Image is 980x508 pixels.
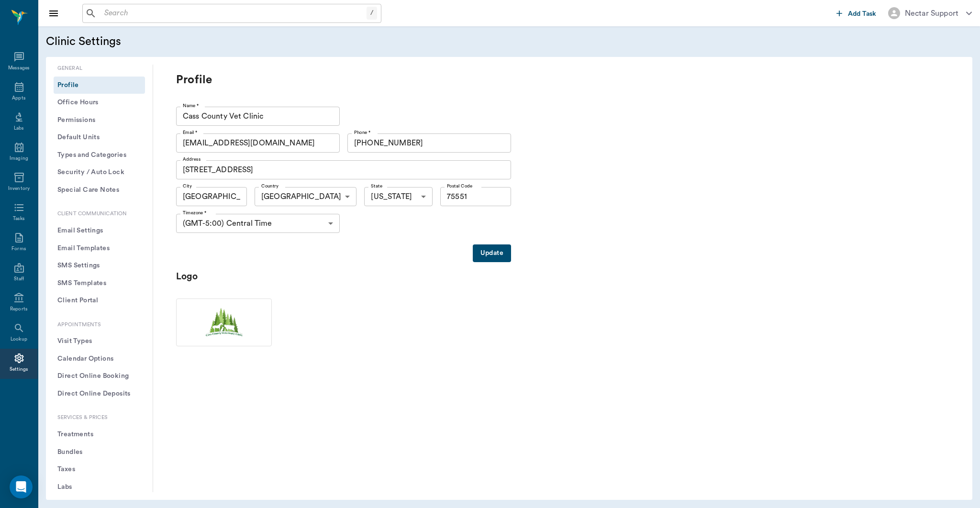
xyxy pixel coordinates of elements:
button: Client Portal [54,292,145,309]
button: Special Care Notes [54,181,145,199]
div: [GEOGRAPHIC_DATA] [255,187,357,206]
label: City [183,183,192,189]
label: Postal Code [447,183,472,189]
p: Client Communication [54,210,145,218]
button: Direct Online Deposits [54,385,145,403]
div: Nectar Support [905,8,958,19]
button: Visit Types [54,332,145,350]
h5: Clinic Settings [46,34,297,49]
div: Open Intercom Messenger [10,475,33,498]
div: Lookup [11,336,27,343]
button: Treatments [54,426,145,443]
p: General [54,65,145,73]
label: Timezone * [183,210,207,216]
p: Logo [176,270,272,284]
div: Forms [11,245,26,253]
p: Appointments [54,321,145,329]
button: Default Units [54,129,145,146]
button: Labs [54,478,145,496]
p: Profile [176,72,559,88]
button: Types and Categories [54,146,145,164]
label: Phone * [354,129,370,136]
button: Security / Auto Lock [54,164,145,181]
div: Staff [14,276,24,283]
div: Inventory [8,185,30,192]
div: (GMT-5:00) Central Time [176,214,340,233]
input: Search [100,7,367,20]
p: Services & Prices [54,414,145,422]
div: Messages [8,65,30,72]
div: Tasks [13,215,25,222]
button: Update [473,244,511,262]
button: Office Hours [54,94,145,111]
input: 12345-6789 [440,187,511,206]
label: Email * [183,129,198,136]
label: Address [183,156,200,163]
button: Bundles [54,443,145,461]
button: Email Templates [54,240,145,257]
div: [US_STATE] [364,187,433,206]
button: SMS Templates [54,275,145,292]
div: / [367,7,377,20]
button: Direct Online Booking [54,367,145,385]
label: Name * [183,102,199,109]
button: Add Task [833,4,880,22]
button: Calendar Options [54,350,145,368]
button: Close drawer [44,4,63,23]
button: Permissions [54,111,145,129]
div: Settings [10,366,29,373]
div: Labs [14,125,24,132]
button: Taxes [54,461,145,478]
div: Reports [10,306,28,313]
div: Appts [12,95,25,102]
button: Nectar Support [880,4,980,22]
label: Country [261,183,279,189]
button: Profile [54,77,145,94]
label: State [371,183,382,189]
button: Email Settings [54,222,145,240]
button: SMS Settings [54,257,145,275]
div: Imaging [10,155,28,162]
